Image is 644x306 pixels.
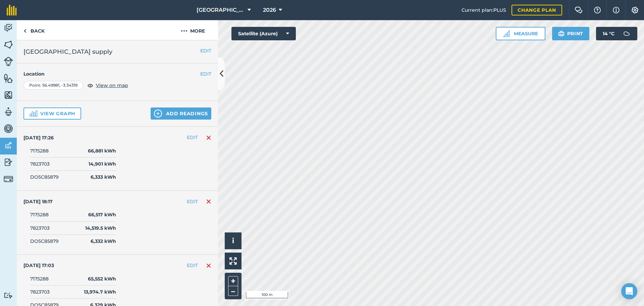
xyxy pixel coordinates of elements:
[197,6,245,14] span: [GEOGRAPHIC_DATA]
[88,275,116,282] strong: 65,552 kWh
[87,81,128,89] button: View on map
[552,27,590,40] button: Print
[91,237,116,245] strong: 6,332 kWh
[613,6,620,14] img: svg+xml;base64,PHN2ZyB4bWxucz0iaHR0cDovL3d3dy53My5vcmcvMjAwMC9zdmciIHdpZHRoPSIxNyIgaGVpZ2h0PSIxNy...
[23,70,211,78] h4: Location
[232,236,234,245] span: i
[231,27,296,40] button: Satellite (Azure)
[30,275,49,282] span: 7175288
[4,23,13,33] img: svg+xml;base64,PD94bWwgdmVyc2lvbj0iMS4wIiBlbmNvZGluZz0idXRmLTgiPz4KPCEtLSBHZW5lcmF0b3I6IEFkb2JlIE...
[200,70,211,78] button: EDIT
[631,7,639,13] img: A cog icon
[512,5,562,15] a: Change plan
[23,27,26,35] img: svg+xml;base64,PHN2ZyB4bWxucz0iaHR0cDovL3d3dy53My5vcmcvMjAwMC9zdmciIHdpZHRoPSI5IiBoZWlnaHQ9IjI0Ii...
[496,27,545,40] button: Measure
[206,198,211,206] img: svg+xml;base64,PHN2ZyB4bWxucz0iaHR0cDovL3d3dy53My5vcmcvMjAwMC9zdmciIHdpZHRoPSIxNiIgaGVpZ2h0PSIyNC...
[187,262,198,269] button: EDIT
[4,174,13,184] img: svg+xml;base64,PD94bWwgdmVyc2lvbj0iMS4wIiBlbmNvZGluZz0idXRmLTgiPz4KPCEtLSBHZW5lcmF0b3I6IEFkb2JlIE...
[593,7,601,13] img: A question mark icon
[7,5,17,15] img: fieldmargin Logo
[263,6,276,14] span: 2026
[4,292,13,299] img: svg+xml;base64,PD94bWwgdmVyc2lvbj0iMS4wIiBlbmNvZGluZz0idXRmLTgiPz4KPCEtLSBHZW5lcmF0b3I6IEFkb2JlIE...
[30,173,59,181] span: DO5C85879
[228,276,238,286] button: +
[88,211,116,218] strong: 66,517 kWh
[575,7,583,13] img: Two speech bubbles overlapping with the left bubble in the forefront
[603,27,614,40] span: 14 ° C
[23,47,211,56] h2: [GEOGRAPHIC_DATA] supply
[4,57,13,66] img: svg+xml;base64,PD94bWwgdmVyc2lvbj0iMS4wIiBlbmNvZGluZz0idXRmLTgiPz4KPCEtLSBHZW5lcmF0b3I6IEFkb2JlIE...
[30,110,38,118] img: svg+xml;base64,PD94bWwgdmVyc2lvbj0iMS4wIiBlbmNvZGluZz0idXRmLTgiPz4KPCEtLSBHZW5lcmF0b3I6IEFkb2JlIE...
[89,160,116,168] strong: 14,901 kWh
[181,27,187,35] img: svg+xml;base64,PHN2ZyB4bWxucz0iaHR0cDovL3d3dy53My5vcmcvMjAwMC9zdmciIHdpZHRoPSIyMCIgaGVpZ2h0PSIyNC...
[30,237,59,245] span: DO5C85879
[84,288,116,296] strong: 13,974.7 kWh
[23,262,54,269] h4: [DATE] 17:03
[30,160,50,168] span: 7823703
[85,224,116,232] strong: 14,519.5 kWh
[621,283,637,299] div: Open Intercom Messenger
[154,110,162,118] img: svg+xml;base64,PHN2ZyB4bWxucz0iaHR0cDovL3d3dy53My5vcmcvMjAwMC9zdmciIHdpZHRoPSIxNCIgaGVpZ2h0PSIyNC...
[30,288,50,296] span: 7823703
[168,20,218,40] button: More
[4,124,13,134] img: svg+xml;base64,PD94bWwgdmVyc2lvbj0iMS4wIiBlbmNvZGluZz0idXRmLTgiPz4KPCEtLSBHZW5lcmF0b3I6IEFkb2JlIE...
[91,173,116,181] strong: 6,333 kWh
[200,47,211,54] button: EDIT
[30,211,49,218] span: 7175288
[88,147,116,155] strong: 66,881 kWh
[225,232,241,249] button: i
[596,27,637,40] button: 14 °C
[4,40,13,50] img: svg+xml;base64,PHN2ZyB4bWxucz0iaHR0cDovL3d3dy53My5vcmcvMjAwMC9zdmciIHdpZHRoPSI1NiIgaGVpZ2h0PSI2MC...
[4,140,13,150] img: svg+xml;base64,PD94bWwgdmVyc2lvbj0iMS4wIiBlbmNvZGluZz0idXRmLTgiPz4KPCEtLSBHZW5lcmF0b3I6IEFkb2JlIE...
[23,107,81,120] button: View graph
[206,262,211,270] img: svg+xml;base64,PHN2ZyB4bWxucz0iaHR0cDovL3d3dy53My5vcmcvMjAwMC9zdmciIHdpZHRoPSIxNiIgaGVpZ2h0PSIyNC...
[23,81,83,90] div: Point : 56.49981 , -3.34319
[462,6,506,14] span: Current plan : PLUS
[206,134,211,142] img: svg+xml;base64,PHN2ZyB4bWxucz0iaHR0cDovL3d3dy53My5vcmcvMjAwMC9zdmciIHdpZHRoPSIxNiIgaGVpZ2h0PSIyNC...
[187,134,198,141] button: EDIT
[620,27,633,40] img: svg+xml;base64,PD94bWwgdmVyc2lvbj0iMS4wIiBlbmNvZGluZz0idXRmLTgiPz4KPCEtLSBHZW5lcmF0b3I6IEFkb2JlIE...
[30,224,50,232] span: 7823703
[151,107,211,120] button: Add readings
[187,198,198,205] button: EDIT
[17,20,51,40] a: Back
[30,147,49,155] span: 7175288
[4,73,13,83] img: svg+xml;base64,PHN2ZyB4bWxucz0iaHR0cDovL3d3dy53My5vcmcvMjAwMC9zdmciIHdpZHRoPSI1NiIgaGVpZ2h0PSI2MC...
[23,198,53,205] h4: [DATE] 18:17
[4,90,13,100] img: svg+xml;base64,PHN2ZyB4bWxucz0iaHR0cDovL3d3dy53My5vcmcvMjAwMC9zdmciIHdpZHRoPSI1NiIgaGVpZ2h0PSI2MC...
[229,257,237,265] img: Four arrows, one pointing top left, one top right, one bottom right and the last bottom left
[96,82,128,89] span: View on map
[4,157,13,167] img: svg+xml;base64,PD94bWwgdmVyc2lvbj0iMS4wIiBlbmNvZGluZz0idXRmLTgiPz4KPCEtLSBHZW5lcmF0b3I6IEFkb2JlIE...
[87,81,93,89] img: svg+xml;base64,PHN2ZyB4bWxucz0iaHR0cDovL3d3dy53My5vcmcvMjAwMC9zdmciIHdpZHRoPSIxOCIgaGVpZ2h0PSIyNC...
[503,30,510,37] img: Ruler icon
[228,286,238,296] button: –
[558,30,565,38] img: svg+xml;base64,PHN2ZyB4bWxucz0iaHR0cDovL3d3dy53My5vcmcvMjAwMC9zdmciIHdpZHRoPSIxOSIgaGVpZ2h0PSIyNC...
[23,134,54,141] h4: [DATE] 17:26
[4,107,13,117] img: svg+xml;base64,PD94bWwgdmVyc2lvbj0iMS4wIiBlbmNvZGluZz0idXRmLTgiPz4KPCEtLSBHZW5lcmF0b3I6IEFkb2JlIE...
